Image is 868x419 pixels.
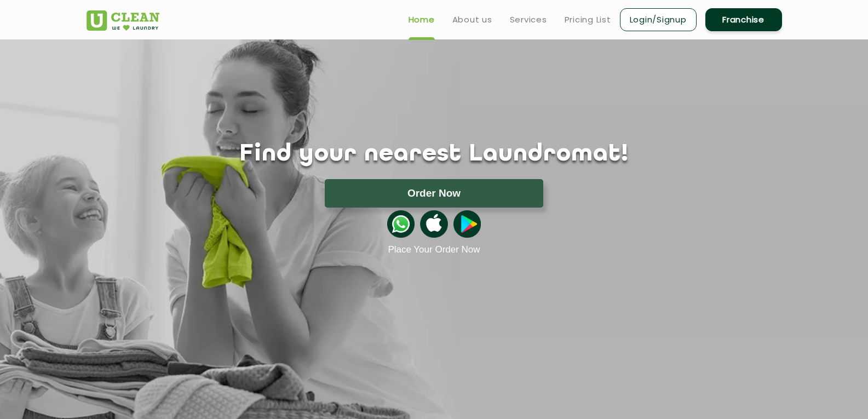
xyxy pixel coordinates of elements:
a: About us [452,13,492,26]
a: Franchise [705,8,782,31]
a: Pricing List [565,13,611,26]
a: Place Your Order Now [388,244,480,255]
a: Services [510,13,547,26]
a: Login/Signup [620,8,697,31]
a: Home [409,13,435,26]
img: UClean Laundry and Dry Cleaning [87,10,159,31]
button: Order Now [325,179,543,208]
img: playstoreicon.png [453,210,481,238]
h1: Find your nearest Laundromat! [78,141,790,168]
img: apple-icon.png [420,210,447,238]
img: whatsappicon.png [387,210,415,238]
